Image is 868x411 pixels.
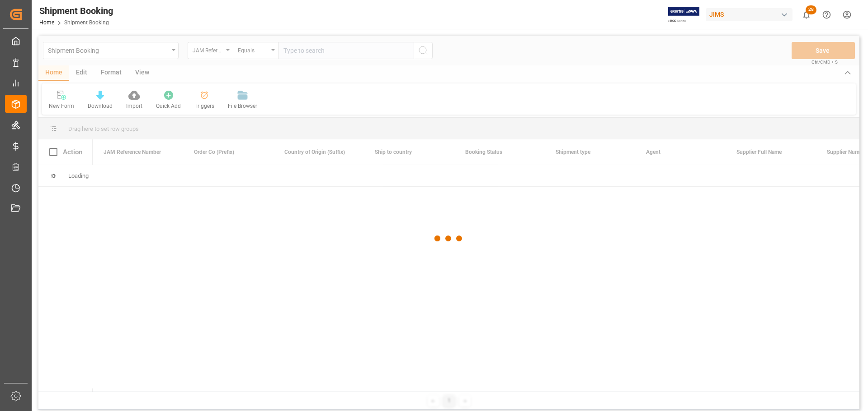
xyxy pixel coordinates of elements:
div: Shipment Booking [39,4,113,18]
a: Home [39,19,54,26]
span: 28 [806,5,816,14]
button: JIMS [706,6,796,23]
button: show 28 new notifications [796,5,816,25]
button: Help Center [816,5,837,25]
div: JIMS [706,8,793,21]
img: Exertis%20JAM%20-%20Email%20Logo.jpg_1722504956.jpg [668,7,699,23]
